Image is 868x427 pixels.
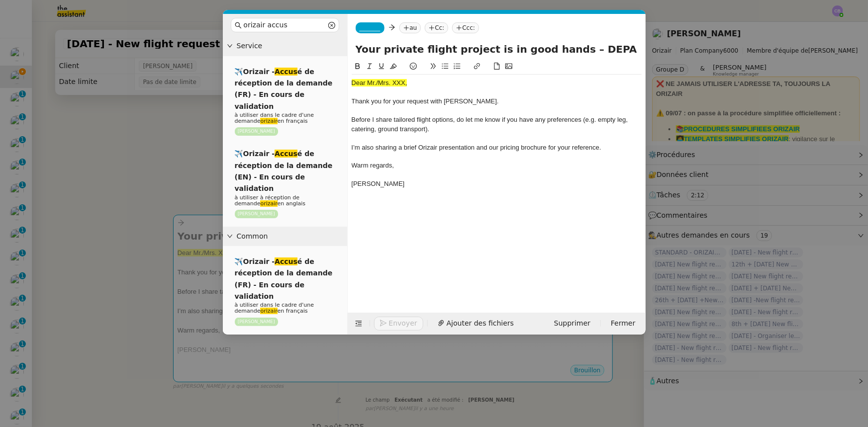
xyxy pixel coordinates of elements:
span: [PERSON_NAME] [352,180,405,187]
nz-tag: [PERSON_NAME] [235,210,278,218]
span: Fermer [611,318,635,329]
input: Subject [356,42,638,57]
span: I’m also sharing a brief Orizair presentation and our pricing brochure for your reference. [352,144,601,151]
span: Common [237,231,343,242]
em: orizair [260,308,277,314]
span: à utiliser à réception de demande en anglais [235,194,306,207]
span: Before I share tailored flight options, do let me know if you have any preferences (e.g. empty le... [352,116,630,132]
span: Ajouter des fichiers [447,318,514,329]
button: Ajouter des fichiers [432,317,520,331]
span: Dear Mr./Mrs. XXX, [352,79,407,86]
nz-tag: Cc: [425,22,448,33]
input: Templates [244,19,326,31]
nz-tag: au [399,22,421,33]
span: Warm regards, [352,162,394,169]
nz-tag: [PERSON_NAME] [235,127,278,136]
em: Accus [275,150,297,158]
span: Thank you for your request with [PERSON_NAME]. [352,97,499,105]
div: Service [223,36,347,56]
div: Common [223,227,347,246]
button: Fermer [605,317,641,331]
em: orizair [260,118,277,124]
em: Accus [275,68,297,76]
em: Accus [275,257,297,265]
span: ✈️Orizair - é de réception de la demande (FR) - En cours de validation [235,257,333,300]
span: ✈️Orizair - é de réception de la demande (EN) - En cours de validation [235,150,333,192]
em: orizair [260,200,277,207]
span: _______ [360,24,381,31]
button: Supprimer [548,317,596,331]
nz-tag: Ccc: [452,22,479,33]
span: à utiliser dans le cadre d'une demande en français [235,112,314,124]
span: à utiliser dans le cadre d'une demande en français [235,302,314,314]
nz-tag: [PERSON_NAME] [235,318,278,326]
span: Supprimer [554,318,590,329]
span: Service [237,40,343,52]
button: Envoyer [374,317,423,331]
span: ✈️Orizair - é de réception de la demande (FR) - En cours de validation [235,68,333,110]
